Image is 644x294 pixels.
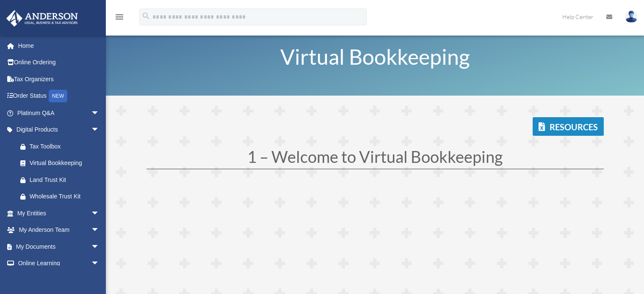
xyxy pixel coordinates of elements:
[12,138,112,155] a: Tax Toolbox
[91,121,108,139] span: arrow_drop_down
[6,88,112,105] a: Order StatusNEW
[6,37,112,54] a: Home
[49,90,67,102] div: NEW
[6,54,112,71] a: Online Ordering
[280,44,470,69] span: Virtual Bookkeeping
[6,255,112,272] a: Online Learningarrow_drop_down
[91,104,108,122] span: arrow_drop_down
[4,10,80,27] img: Anderson Advisors Platinum Portal
[12,171,112,188] a: Land Trust Kit
[6,121,112,138] a: Digital Productsarrow_drop_down
[30,175,102,185] div: Land Trust Kit
[114,12,124,22] i: menu
[114,15,124,22] a: menu
[30,191,102,202] div: Wholesale Trust Kit
[91,205,108,222] span: arrow_drop_down
[146,148,604,169] h1: 1 – Welcome to Virtual Bookkeeping
[6,205,112,222] a: My Entitiesarrow_drop_down
[30,158,97,168] div: Virtual Bookkeeping
[30,141,102,152] div: Tax Toolbox
[141,11,151,21] i: search
[91,255,108,272] span: arrow_drop_down
[6,238,112,255] a: My Documentsarrow_drop_down
[6,104,112,121] a: Platinum Q&Aarrow_drop_down
[12,155,108,172] a: Virtual Bookkeeping
[91,222,108,239] span: arrow_drop_down
[12,188,112,205] a: Wholesale Trust Kit
[6,222,112,239] a: My Anderson Teamarrow_drop_down
[625,11,638,23] img: User Pic
[91,238,108,256] span: arrow_drop_down
[6,71,112,88] a: Tax Organizers
[533,117,604,136] a: Resources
